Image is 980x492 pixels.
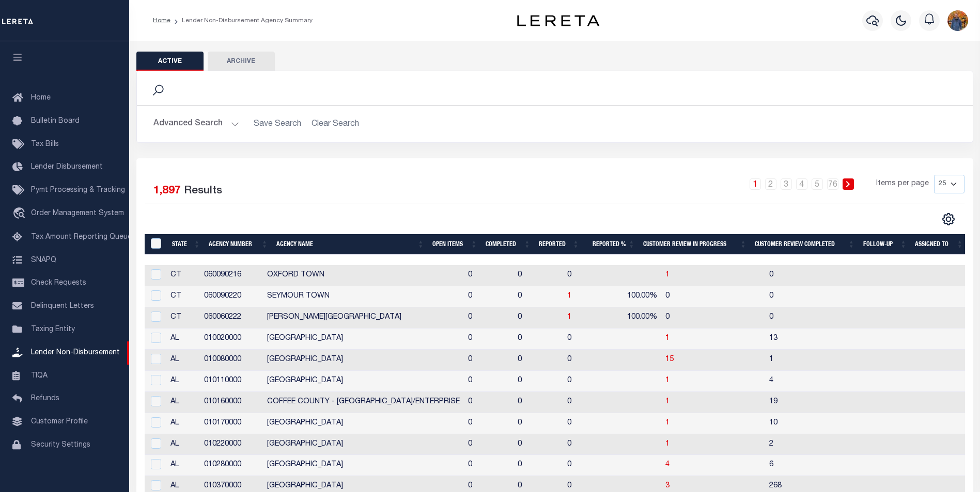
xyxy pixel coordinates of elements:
[514,329,563,350] td: 0
[517,15,600,26] img: logo-dark.svg
[464,413,514,434] td: 0
[166,434,200,455] td: AL
[812,178,823,190] a: 5
[170,16,313,25] li: Lender Non-Disbursement Agency Summary
[263,265,464,286] td: OXFORD TOWN
[12,207,29,221] i: travel_explore
[166,413,200,434] td: AL
[765,392,866,413] td: 19
[514,413,563,434] td: 0
[200,265,263,286] td: 060090216
[464,286,514,307] td: 0
[31,141,59,148] span: Tax Bills
[136,52,204,71] button: Active
[563,455,609,476] td: 0
[563,350,609,371] td: 0
[31,94,51,102] span: Home
[263,329,464,350] td: [GEOGRAPHIC_DATA]
[205,234,272,255] th: Agency Number: activate to sort column ascending
[567,314,571,321] a: 1
[31,303,94,310] span: Delinquent Letters
[428,234,481,255] th: Open Items: activate to sort column ascending
[200,307,263,329] td: 060060222
[665,398,670,405] a: 1
[263,434,464,455] td: [GEOGRAPHIC_DATA]
[781,178,792,190] a: 3
[166,455,200,476] td: AL
[200,371,263,392] td: 010110000
[145,234,168,255] th: MBACode
[583,234,639,255] th: Reported %: activate to sort column ascending
[514,350,563,371] td: 0
[514,307,563,329] td: 0
[911,234,967,255] th: Assigned To: activate to sort column ascending
[263,307,464,329] td: [PERSON_NAME][GEOGRAPHIC_DATA]
[661,286,766,307] td: 0
[263,371,464,392] td: [GEOGRAPHIC_DATA]
[166,265,200,286] td: CT
[639,234,751,255] th: Customer Review In Progress: activate to sort column ascending
[609,286,661,307] td: 100.00%
[563,329,609,350] td: 0
[876,178,929,190] span: Items per page
[153,186,181,196] span: 1,897
[200,413,263,434] td: 010170000
[765,178,776,190] a: 2
[31,187,125,194] span: Pymt Processing & Tracking
[665,356,674,363] span: 15
[765,455,866,476] td: 6
[665,271,670,278] a: 1
[514,392,563,413] td: 0
[31,441,90,449] span: Security Settings
[31,163,103,171] span: Lender Disbursement
[765,329,866,350] td: 13
[765,286,866,307] td: 0
[665,419,670,427] span: 1
[567,292,571,300] a: 1
[31,210,124,217] span: Order Management System
[535,234,583,255] th: Reported: activate to sort column ascending
[153,114,239,134] button: Advanced Search
[464,329,514,350] td: 0
[166,329,200,350] td: AL
[665,461,670,468] a: 4
[665,482,670,489] a: 3
[464,307,514,329] td: 0
[31,372,48,379] span: TIQA
[514,265,563,286] td: 0
[665,440,670,448] a: 1
[514,455,563,476] td: 0
[200,455,263,476] td: 010280000
[464,455,514,476] td: 0
[31,349,120,356] span: Lender Non-Disbursement
[563,434,609,455] td: 0
[272,234,428,255] th: Agency Name: activate to sort column ascending
[263,350,464,371] td: [GEOGRAPHIC_DATA]
[827,178,838,190] a: 76
[263,286,464,307] td: SEYMOUR TOWN
[263,413,464,434] td: [GEOGRAPHIC_DATA]
[481,234,535,255] th: Completed: activate to sort column ascending
[563,371,609,392] td: 0
[661,307,766,329] td: 0
[563,392,609,413] td: 0
[200,286,263,307] td: 060090220
[750,178,761,190] a: 1
[200,329,263,350] td: 010020000
[31,234,132,241] span: Tax Amount Reporting Queue
[166,392,200,413] td: AL
[765,307,866,329] td: 0
[665,335,670,342] a: 1
[153,18,170,24] a: Home
[765,371,866,392] td: 4
[665,377,670,384] span: 1
[464,392,514,413] td: 0
[168,234,205,255] th: State: activate to sort column ascending
[563,265,609,286] td: 0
